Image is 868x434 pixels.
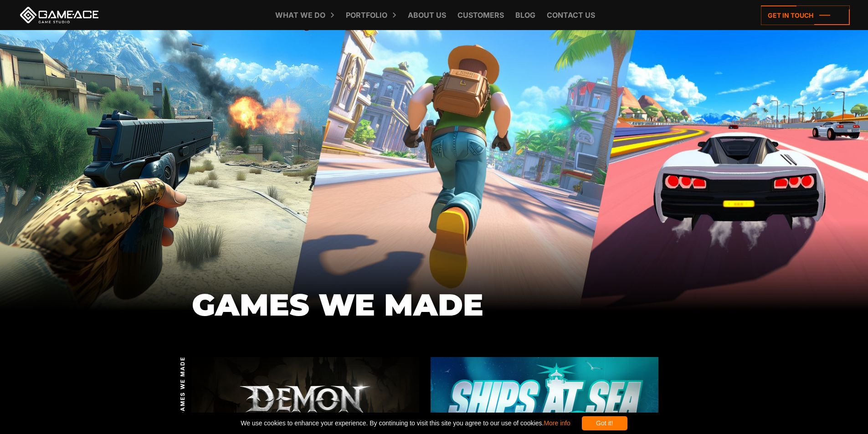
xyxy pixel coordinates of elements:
[582,416,627,430] div: Got it!
[544,419,570,427] a: More info
[761,5,850,25] a: Get in touch
[192,288,677,322] h1: GAMES WE MADE
[241,416,570,430] span: We use cookies to enhance your experience. By continuing to visit this site you agree to our use ...
[179,356,187,416] span: GAMES WE MADE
